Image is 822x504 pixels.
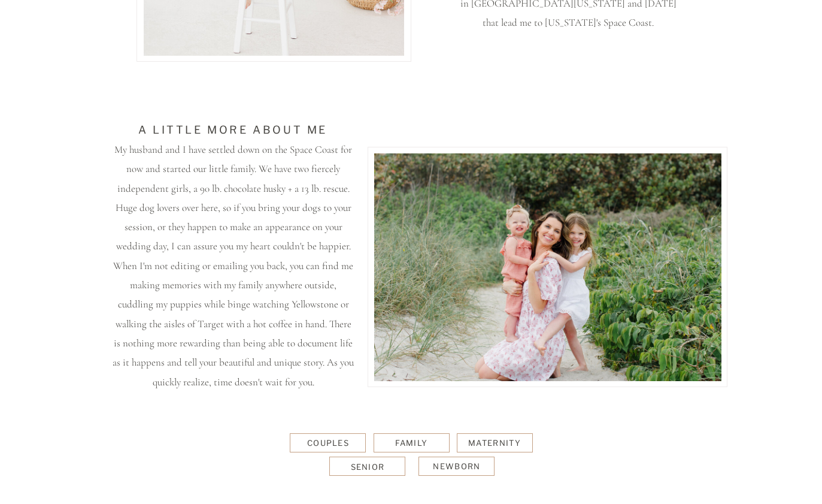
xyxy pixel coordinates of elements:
h3: a little more about me [124,122,342,140]
a: Newborn [418,461,496,471]
p: My husband and I have settled down on the Space Coast for now and started our little family. We h... [112,140,355,394]
a: Family [375,437,448,448]
a: Senior [329,461,407,472]
a: Couples [290,437,367,448]
a: Maternity [456,437,533,448]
